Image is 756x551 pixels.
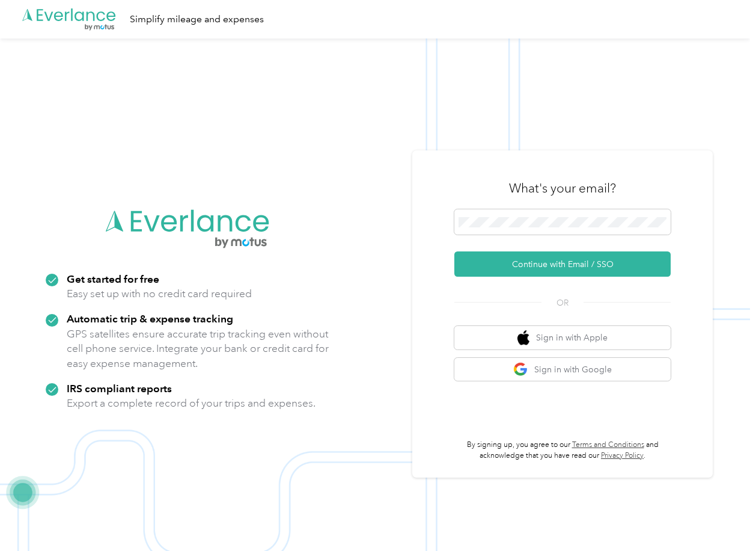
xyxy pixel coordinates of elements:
span: OR [541,297,584,309]
a: Privacy Policy [601,451,644,460]
img: apple logo [517,330,529,345]
p: Export a complete record of your trips and expenses. [67,396,316,411]
p: Easy set up with no credit card required [67,286,252,301]
p: By signing up, you agree to our and acknowledge that you have read our . [454,440,671,461]
strong: Get started for free [67,272,159,285]
button: google logoSign in with Google [454,358,671,381]
iframe: Everlance-gr Chat Button Frame [689,484,756,551]
strong: Automatic trip & expense tracking [67,312,233,325]
button: Continue with Email / SSO [454,251,671,277]
h3: What's your email? [509,180,616,197]
img: google logo [513,362,528,377]
button: apple logoSign in with Apple [454,326,671,349]
div: Simplify mileage and expenses [130,12,264,27]
strong: IRS compliant reports [67,382,172,395]
p: GPS satellites ensure accurate trip tracking even without cell phone service. Integrate your bank... [67,327,329,371]
a: Terms and Conditions [572,440,644,449]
